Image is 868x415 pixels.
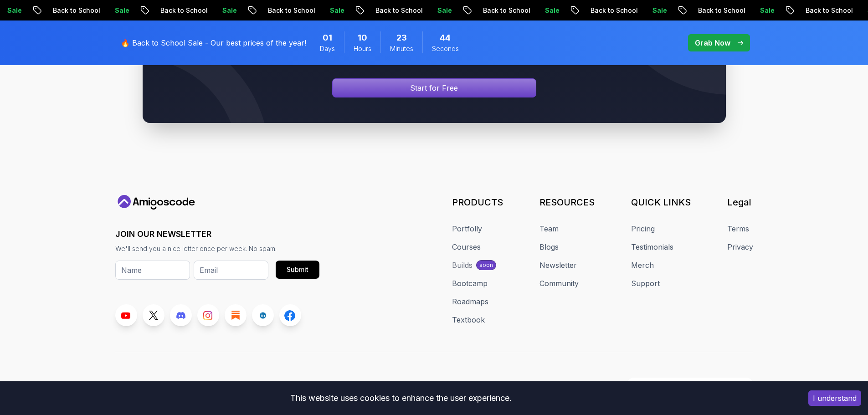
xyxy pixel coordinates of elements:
[432,44,459,53] span: Seconds
[115,261,190,280] input: Name
[539,260,577,271] a: Newsletter
[552,6,614,15] p: Back to School
[184,6,213,15] p: Sale
[631,223,655,234] a: Pricing
[337,6,399,15] p: Back to School
[115,304,137,326] a: Youtube link
[122,6,184,15] p: Back to School
[539,241,559,252] a: Blogs
[143,304,164,326] a: Twitter link
[642,380,747,389] p: [EMAIL_ADDRESS][DOMAIN_NAME]
[292,6,321,15] p: Sale
[727,223,749,234] a: Terms
[539,196,595,209] h3: RESOURCES
[225,304,247,326] a: Blog link
[115,379,191,390] p: Assalamualaikum
[539,278,579,289] a: Community
[631,196,691,209] h3: QUICK LINKS
[276,261,319,279] button: Submit
[479,261,493,269] p: soon
[396,31,407,44] span: 23 Minutes
[390,44,413,53] span: Minutes
[354,44,371,53] span: Hours
[627,378,753,391] a: [EMAIL_ADDRESS][DOMAIN_NAME]
[539,223,559,234] a: Team
[194,261,268,280] input: Email
[287,265,308,274] div: Submit
[197,304,219,326] a: Instagram link
[808,390,861,406] button: Accept cookies
[115,244,319,253] p: We'll send you a nice letter once per week. No spam.
[727,241,753,252] a: Privacy
[452,278,488,289] a: Bootcamp
[410,82,458,93] p: Start for Free
[121,37,306,48] p: 🔥 Back to School Sale - Our best prices of the year!
[452,241,481,252] a: Courses
[631,241,673,252] a: Testimonials
[320,44,335,53] span: Days
[767,6,829,15] p: Back to School
[695,37,730,48] p: Grab Now
[452,223,482,234] a: Portfolly
[614,6,643,15] p: Sale
[631,278,660,289] a: Support
[15,6,77,15] p: Back to School
[77,6,106,15] p: Sale
[452,296,488,307] a: Roadmaps
[507,6,536,15] p: Sale
[7,388,795,408] div: This website uses cookies to enhance the user experience.
[323,31,332,44] span: 1 Days
[452,260,473,271] div: Builds
[452,196,503,209] h3: PRODUCTS
[727,196,753,209] h3: Legal
[829,6,858,15] p: Sale
[660,6,722,15] p: Back to School
[252,304,274,326] a: LinkedIn link
[343,379,476,390] p: © 2025 Amigoscode. All rights reserved.
[230,6,292,15] p: Back to School
[452,314,485,325] a: Textbook
[722,6,751,15] p: Sale
[358,31,367,44] span: 10 Hours
[399,6,428,15] p: Sale
[440,31,451,44] span: 44 Seconds
[279,304,301,326] a: Facebook link
[115,228,319,241] h3: JOIN OUR NEWSLETTER
[170,304,192,326] a: Discord link
[445,6,507,15] p: Back to School
[631,260,654,271] a: Merch
[332,78,536,97] a: Signin page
